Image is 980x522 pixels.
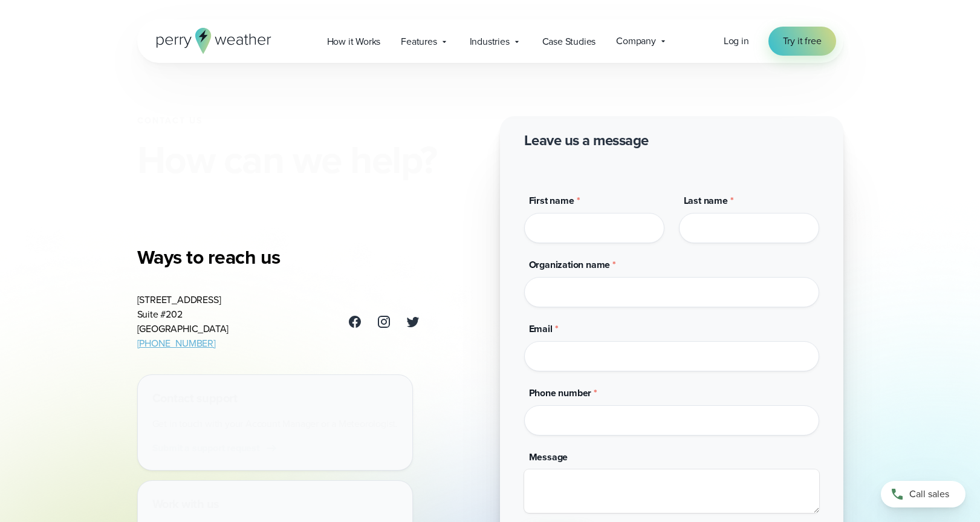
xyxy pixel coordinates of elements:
[783,34,822,48] span: Try it free
[724,34,749,48] a: Log in
[137,293,229,351] address: [STREET_ADDRESS] Suite #202 [GEOGRAPHIC_DATA]
[768,27,836,56] a: Try it free
[684,194,728,207] span: Last name
[529,322,553,336] span: Email
[524,131,649,150] h2: Leave us a message
[470,34,510,49] span: Industries
[881,481,965,507] a: Call sales
[317,29,391,54] a: How it Works
[327,34,381,49] span: How it Works
[529,194,574,207] span: First name
[137,245,420,269] h3: Ways to reach us
[909,487,949,501] span: Call sales
[529,258,611,272] span: Organization name
[529,386,592,400] span: Phone number
[532,29,606,54] a: Case Studies
[401,34,436,49] span: Features
[529,450,568,464] span: Message
[542,34,596,49] span: Case Studies
[137,336,216,350] a: [PHONE_NUMBER]
[616,34,656,48] span: Company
